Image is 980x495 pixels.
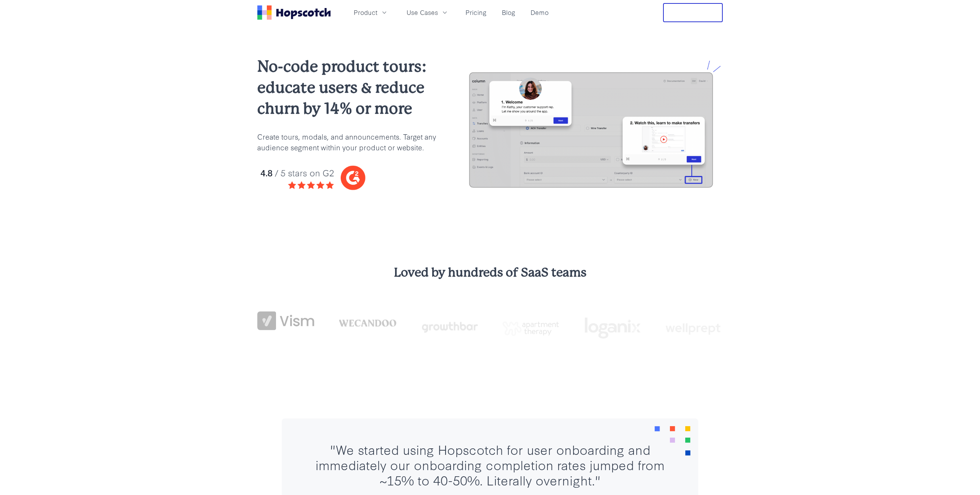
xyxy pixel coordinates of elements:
img: vism logo [257,311,314,331]
img: wecandoo-logo [339,318,396,326]
p: Create tours, modals, and announcements. Target any audience segment within your product or website. [257,131,437,153]
img: png-apartment-therapy-house-studio-apartment-home [502,321,559,336]
img: wellprept logo [666,321,723,337]
button: Product [349,6,393,19]
button: Free Trial [663,3,723,22]
img: hopscotch product tours for saas businesses [461,60,723,199]
img: loganix-logo [584,313,641,343]
h3: Loved by hundreds of SaaS teams [257,264,723,281]
a: Home [257,5,331,20]
a: Demo [528,6,552,19]
span: Product [354,8,377,17]
img: hopscotch g2 [257,162,437,194]
h2: No-code product tours: educate users & reduce churn by 14% or more [257,56,437,119]
img: growthbar-logo [421,322,478,332]
span: Use Cases [407,8,438,17]
a: Blog [499,6,518,19]
a: Pricing [462,6,490,19]
button: Use Cases [402,6,453,19]
div: "We started using Hopscotch for user onboarding and immediately our onboarding completion rates j... [305,441,675,487]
